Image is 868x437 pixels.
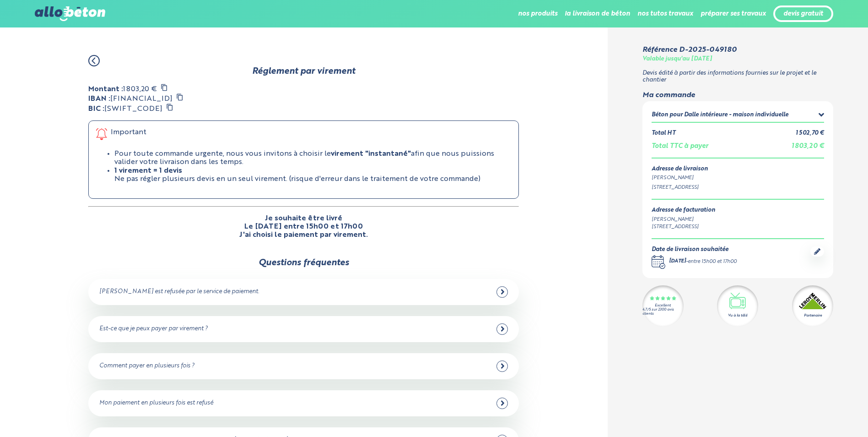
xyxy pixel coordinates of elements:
[35,6,105,21] img: allobéton
[652,223,715,231] div: [STREET_ADDRESS]
[166,104,173,113] div: Copier
[99,326,208,333] div: Est-ce que je peux payer par virement ?
[265,214,342,223] p: Je souhaite être livré
[637,3,693,25] li: nos tutos travaux
[652,166,824,173] div: Adresse de livraison
[701,3,766,25] li: préparer ses travaux
[642,308,684,316] div: 4.7/5 sur 2300 avis clients
[244,223,363,231] p: Le [DATE] entre 15h00 et 17h00
[652,246,737,253] div: Date de livraison souhaitée
[99,363,194,370] div: Comment payer en plusieurs fois ?
[652,110,824,122] summary: Béton pour Dalle intérieure - maison individuelle
[99,400,213,407] div: Mon paiement en plusieurs fois est refusé
[792,143,824,149] span: 1 803,20 €
[688,258,737,266] div: entre 15h00 et 17h00
[565,3,630,25] li: la livraison de béton
[642,70,833,83] p: Devis édité à partir des informations fournies sur le projet et le chantier
[652,207,715,214] div: Adresse de facturation
[176,93,183,103] div: Copier
[642,56,712,63] div: Valable jusqu'au [DATE]
[652,174,824,182] div: [PERSON_NAME]
[88,95,110,103] strong: IBAN :
[652,216,715,224] div: [PERSON_NAME]
[88,66,519,76] div: Réglement par virement
[669,258,737,266] div: -
[88,86,123,93] strong: Montant :
[642,46,737,54] div: Référence D-2025-049180
[259,258,349,268] div: Questions fréquentes
[655,304,671,308] div: Excellent
[642,91,833,99] div: Ma commande
[652,142,708,150] div: Total TTC à payer
[518,3,557,25] li: nos produits
[652,112,788,119] div: Béton pour Dalle intérieure - maison individuelle
[787,401,858,427] iframe: Help widget launcher
[331,150,411,158] strong: virement "instantané"
[114,167,511,184] li: Ne pas régler plusieurs devis en un seul virement. (risque d'erreur dans le traitement de votre c...
[239,231,368,239] p: J'ai choisi le paiement par virement.
[669,258,686,266] div: [DATE]
[161,84,168,93] div: Copier
[96,128,511,142] div: Important
[88,84,519,240] div: 1 803,20 € [FINANCIAL_ID] [SWIFT_CODE]
[114,150,511,167] li: Pour toute commande urgente, nous vous invitons à choisir le afin que nous puissions valider votr...
[728,313,747,318] div: Vu à la télé
[652,130,675,137] div: Total HT
[114,167,182,175] strong: 1 virement = 1 devis
[804,313,822,318] div: Partenaire
[796,130,824,137] div: 1 502,70 €
[99,289,259,295] div: [PERSON_NAME] est refusée par le service de paiement.
[652,184,824,191] div: [STREET_ADDRESS]
[783,10,823,18] a: devis gratuit
[88,105,104,113] strong: BIC :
